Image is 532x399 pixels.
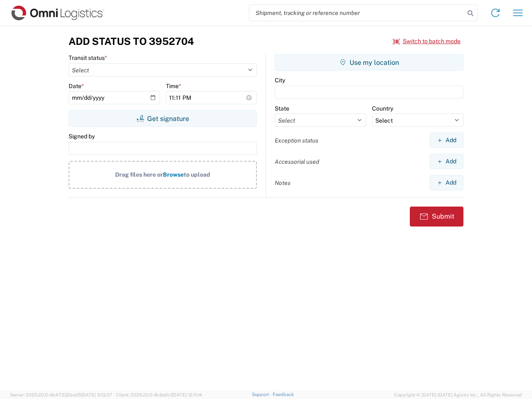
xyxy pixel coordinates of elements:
[273,392,294,397] a: Feedback
[163,171,184,178] span: Browse
[69,35,194,47] h3: Add Status to 3952704
[252,392,273,397] a: Support
[275,76,285,84] label: City
[430,133,463,148] button: Add
[275,158,319,165] label: Accessorial used
[275,179,291,187] label: Notes
[249,5,465,21] input: Shipment, tracking or reference number
[184,171,210,178] span: to upload
[430,175,463,190] button: Add
[81,392,112,397] span: [DATE] 11:13:37
[372,105,393,112] label: Country
[172,392,202,397] span: [DATE] 12:11:14
[394,391,522,399] span: Copyright © [DATE]-[DATE] Agistix Inc., All Rights Reserved
[69,82,84,90] label: Date
[115,171,163,178] span: Drag files here or
[430,154,463,169] button: Add
[69,110,257,127] button: Get signature
[275,137,318,144] label: Exception status
[69,133,95,140] label: Signed by
[275,105,289,112] label: State
[393,34,461,48] button: Switch to batch mode
[166,82,181,90] label: Time
[116,392,202,397] span: Client: 2025.20.0-8c6e0cf
[69,54,107,62] label: Transit status
[10,392,112,397] span: Server: 2025.20.0-db47332bad5
[410,207,463,227] button: Submit
[275,54,463,71] button: Use my location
